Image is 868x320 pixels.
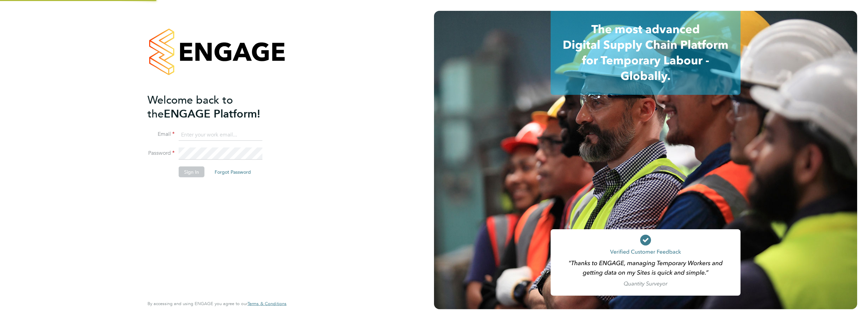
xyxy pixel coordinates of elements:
button: Sign In [179,167,204,177]
input: Enter your work email... [179,129,262,141]
span: By accessing and using ENGAGE you agree to our [147,301,287,306]
a: Terms & Conditions [248,301,287,306]
button: Forgot Password [209,167,256,177]
label: Password [147,150,175,157]
label: Email [147,131,175,138]
span: Welcome back to the [147,93,233,120]
h2: ENGAGE Platform! [147,93,280,121]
